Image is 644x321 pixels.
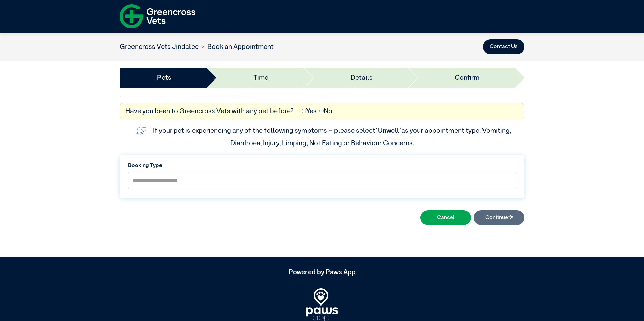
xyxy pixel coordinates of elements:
[375,127,401,134] span: “Unwell”
[120,43,199,50] a: Greencross Vets Jindalee
[319,106,332,116] label: No
[133,125,149,138] img: vet
[302,106,317,116] label: Yes
[120,268,524,276] h5: Powered by Paws App
[120,2,195,31] img: f-logo
[483,39,524,54] button: Contact Us
[157,73,171,83] a: Pets
[128,162,516,170] label: Booking Type
[120,42,274,52] nav: breadcrumb
[319,109,324,113] input: No
[125,106,294,116] label: Have you been to Greencross Vets with any pet before?
[302,109,306,113] input: Yes
[199,42,274,52] li: Book an Appointment
[153,127,513,146] label: If your pet is experiencing any of the following symptoms – please select as your appointment typ...
[420,210,471,225] button: Cancel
